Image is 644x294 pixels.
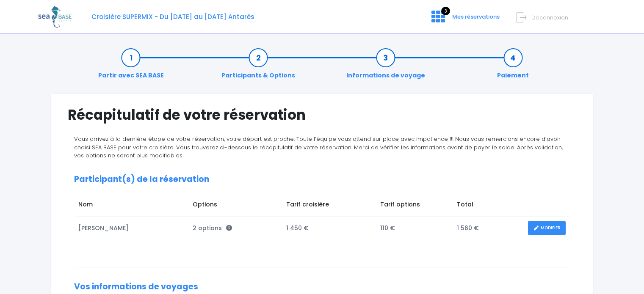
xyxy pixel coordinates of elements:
[74,135,563,159] span: Vous arrivez à la dernière étape de votre réservation, votre départ est proche. Toute l’équipe vo...
[74,282,570,292] h2: Vos informations de voyages
[74,196,188,216] td: Nom
[74,175,570,184] h2: Participant(s) de la réservation
[282,196,376,216] td: Tarif croisière
[493,53,533,80] a: Paiement
[282,217,376,240] td: 1 450 €
[376,217,453,240] td: 110 €
[94,53,168,80] a: Partir avec SEA BASE
[376,196,453,216] td: Tarif options
[188,196,282,216] td: Options
[531,14,568,22] span: Déconnexion
[68,107,576,123] h1: Récapitulatif de votre réservation
[528,221,566,236] a: MODIFIER
[74,217,188,240] td: [PERSON_NAME]
[452,13,500,21] span: Mes réservations
[217,53,299,80] a: Participants & Options
[193,224,232,232] span: 2 options
[453,217,524,240] td: 1 560 €
[425,16,505,24] a: 3 Mes réservations
[226,224,232,232] span: <p style='text-align:left; padding : 10px; padding-bottom:0; margin-bottom:10px'> - 1er Pont supé...
[441,7,450,15] span: 3
[91,12,254,21] span: Croisière SUPERMIX - Du [DATE] au [DATE] Antarès
[453,196,524,216] td: Total
[342,53,429,80] a: Informations de voyage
